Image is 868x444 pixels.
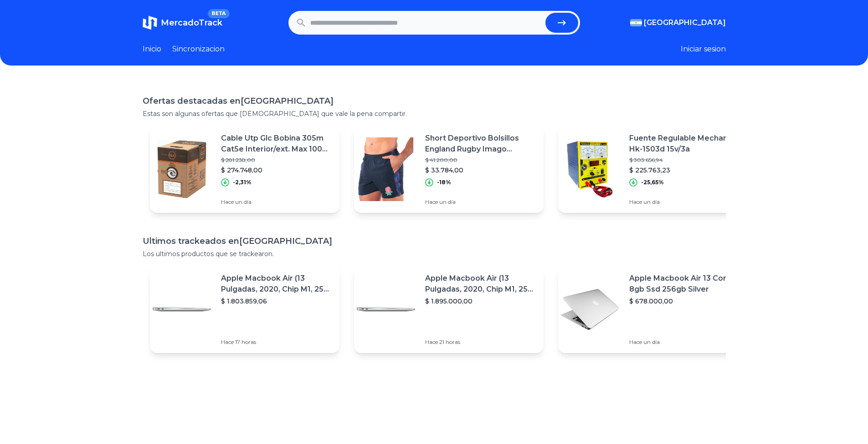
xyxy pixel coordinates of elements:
a: Featured imageCable Utp Glc Bobina 305m Cat5e Interior/ext. Max 100% Cobre$ 281.238,00$ 274.748,0... [150,126,339,213]
p: Hace un día [425,198,536,206]
a: Featured imageFuente Regulable Mechanic Hk-1503d 15v/3a$ 303.656,94$ 225.763,23-25,65%Hace un día [558,126,748,213]
img: Argentina [630,19,642,26]
span: BETA [208,9,229,18]
img: Featured image [354,277,418,341]
button: Iniciar sesion [681,44,726,55]
button: [GEOGRAPHIC_DATA] [630,17,726,28]
p: Hace un día [221,198,332,206]
img: Featured image [354,137,418,201]
p: Los ultimos productos que se trackearon. [143,249,726,258]
h1: Ultimos trackeados en [GEOGRAPHIC_DATA] [143,235,726,247]
p: $ 303.656,94 [629,156,740,164]
a: Featured imageShort Deportivo Bolsillos England Rugby Imago Gimnasio Pumas$ 41.200,00$ 33.784,00-... [354,126,544,213]
img: Featured image [150,137,214,201]
img: Featured image [558,137,622,201]
p: $ 1.803.859,06 [221,297,332,306]
span: MercadoTrack [161,18,222,28]
a: Featured imageApple Macbook Air (13 Pulgadas, 2020, Chip M1, 256 Gb De Ssd, 8 Gb De Ram) - Plata$... [354,266,544,353]
img: Featured image [558,277,622,341]
p: $ 678.000,00 [629,297,740,306]
p: $ 274.748,00 [221,166,332,175]
p: $ 41.200,00 [425,156,536,164]
p: Apple Macbook Air 13 Core I5 8gb Ssd 256gb Silver [629,273,740,295]
a: Featured imageApple Macbook Air 13 Core I5 8gb Ssd 256gb Silver$ 678.000,00Hace un día [558,266,748,353]
p: -25,65% [641,179,664,186]
a: Sincronizacion [172,44,225,55]
p: Hace 21 horas [425,338,536,346]
a: Inicio [143,44,161,55]
img: MercadoTrack [143,15,157,30]
p: Cable Utp Glc Bobina 305m Cat5e Interior/ext. Max 100% Cobre [221,133,332,155]
p: Short Deportivo Bolsillos England Rugby Imago Gimnasio Pumas [425,133,536,155]
p: Estas son algunas ofertas que [DEMOGRAPHIC_DATA] que vale la pena compartir. [143,109,726,118]
p: $ 281.238,00 [221,156,332,164]
a: MercadoTrackBETA [143,15,222,30]
span: [GEOGRAPHIC_DATA] [644,17,726,28]
p: -18% [437,179,451,186]
p: $ 1.895.000,00 [425,297,536,306]
p: Hace un día [629,198,740,206]
p: Fuente Regulable Mechanic Hk-1503d 15v/3a [629,133,740,155]
p: Hace 17 horas [221,338,332,346]
a: Featured imageApple Macbook Air (13 Pulgadas, 2020, Chip M1, 256 Gb De Ssd, 8 Gb De Ram) - Plata$... [150,266,339,353]
img: Featured image [150,277,214,341]
p: Apple Macbook Air (13 Pulgadas, 2020, Chip M1, 256 Gb De Ssd, 8 Gb De Ram) - Plata [221,273,332,295]
h1: Ofertas destacadas en [GEOGRAPHIC_DATA] [143,95,726,107]
p: -2,31% [233,179,252,186]
p: Apple Macbook Air (13 Pulgadas, 2020, Chip M1, 256 Gb De Ssd, 8 Gb De Ram) - Plata [425,273,536,295]
p: $ 33.784,00 [425,166,536,175]
p: Hace un día [629,338,740,346]
p: $ 225.763,23 [629,166,740,175]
